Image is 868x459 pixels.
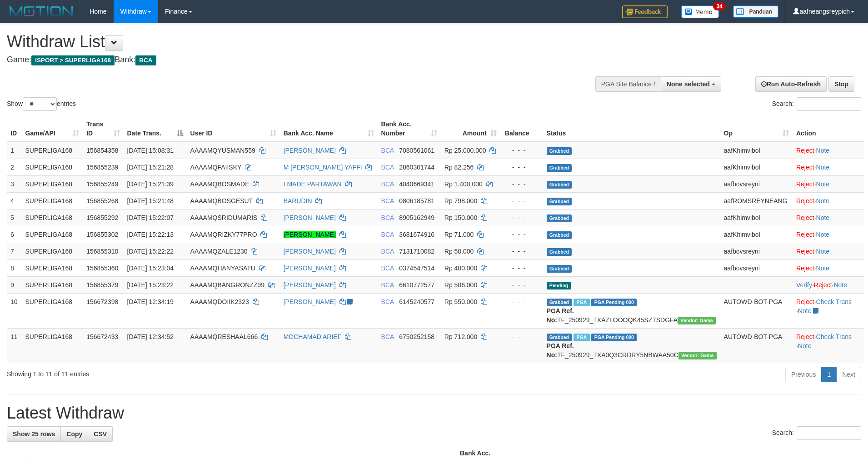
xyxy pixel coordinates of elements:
a: Verify [796,281,812,289]
div: - - - [504,297,539,306]
span: BCA [381,147,394,154]
a: Note [833,281,847,289]
td: 5 [7,209,22,226]
span: Copy 7080561061 to clipboard [399,147,434,154]
a: [PERSON_NAME] [284,231,336,238]
a: Note [816,231,830,238]
span: AAAAMQBANGRONZZ99 [190,281,264,289]
span: BCA [381,298,394,305]
a: Note [816,248,830,255]
span: [DATE] 15:23:04 [127,264,174,272]
a: MOCHAMAD ARIEF [284,333,342,340]
b: PGA Ref. No: [547,307,574,324]
a: [PERSON_NAME] [284,264,336,272]
span: Grabbed [547,299,572,306]
span: [DATE] 12:34:19 [127,298,174,305]
span: 156855268 [86,197,118,205]
span: Rp 400.000 [444,264,477,272]
td: · [793,192,864,209]
td: · · [793,276,864,293]
span: AAAAMQRESHAAL666 [190,333,258,340]
td: aafKhimvibol [720,142,793,159]
th: Date Trans.: activate to sort column descending [124,116,187,142]
span: Grabbed [547,147,572,155]
a: Run Auto-Refresh [755,76,827,92]
span: AAAAMQYUSMAN559 [190,147,255,154]
a: Note [816,197,830,205]
a: Reject [796,231,814,238]
td: · [793,226,864,243]
label: Search: [772,97,861,111]
a: Reject [796,298,814,305]
span: Copy [66,430,82,438]
span: [DATE] 15:22:22 [127,248,174,255]
span: None selected [667,80,710,88]
span: Rp 150.000 [444,214,477,221]
span: [DATE] 15:21:48 [127,197,174,205]
a: Check Trans [816,333,852,340]
span: PGA Pending [591,299,637,306]
td: · · [793,328,864,363]
div: - - - [504,230,539,239]
th: Amount: activate to sort column ascending [441,116,500,142]
span: Grabbed [547,198,572,205]
a: Check Trans [816,298,852,305]
a: Reject [814,281,832,289]
span: Copy 3681674916 to clipboard [399,231,434,238]
a: [PERSON_NAME] [284,281,336,289]
span: Grabbed [547,265,572,273]
td: 6 [7,226,22,243]
span: [DATE] 15:21:39 [127,180,174,188]
td: aafbovsreyni [720,243,793,259]
a: CSV [88,426,113,442]
select: Showentries [23,97,57,111]
span: BCA [381,264,394,272]
span: Copy 0806185781 to clipboard [399,197,434,205]
a: Reject [796,197,814,205]
a: Reject [796,248,814,255]
span: BCA [381,180,394,188]
a: Previous [785,367,822,382]
span: CSV [94,430,107,438]
span: BCA [135,55,156,65]
span: BCA [381,197,394,205]
div: - - - [504,264,539,273]
td: · [793,209,864,226]
td: SUPERLIGA168 [22,293,83,328]
th: ID [7,116,22,142]
h1: Withdraw List [7,33,569,51]
td: AUTOWD-BOT-PGA [720,328,793,363]
span: Grabbed [547,334,572,341]
span: Rp 25.000.000 [444,147,486,154]
span: Rp 798.000 [444,197,477,205]
td: aafKhimvibol [720,226,793,243]
td: SUPERLIGA168 [22,209,83,226]
span: AAAAMQBOSMADE [190,180,249,188]
span: Grabbed [547,215,572,222]
span: Grabbed [547,231,572,239]
a: Note [816,214,830,221]
span: ISPORT > SUPERLIGA168 [31,55,115,65]
span: [DATE] 12:34:52 [127,333,174,340]
input: Search: [797,426,861,440]
span: Vendor URL: https://trx31.1velocity.biz [678,352,717,359]
h1: Latest Withdraw [7,404,861,422]
td: 3 [7,175,22,192]
a: Reject [796,333,814,340]
img: Feedback.jpg [622,5,668,18]
a: Reject [796,264,814,272]
td: 11 [7,328,22,363]
td: 10 [7,293,22,328]
td: aafKhimvibol [720,209,793,226]
th: Status [543,116,720,142]
td: TF_250929_TXA0Q3CRDRY5NBWAA50C [543,328,720,363]
span: BCA [381,231,394,238]
th: Bank Acc. Number: activate to sort column ascending [378,116,441,142]
a: [PERSON_NAME] [284,298,336,305]
td: · [793,159,864,175]
a: Show 25 rows [7,426,61,442]
td: SUPERLIGA168 [22,142,83,159]
td: aafROMSREYNEANG [720,192,793,209]
span: AAAAMQZALE1230 [190,248,248,255]
th: Bank Acc. Name: activate to sort column ascending [280,116,378,142]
